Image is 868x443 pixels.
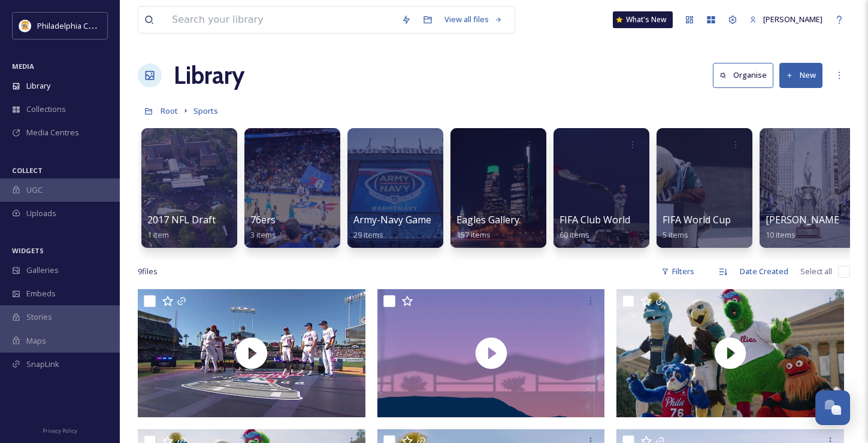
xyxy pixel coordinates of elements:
a: 76ers3 items [250,214,276,240]
span: 2017 NFL Draft [147,213,216,226]
span: UGC [26,184,43,196]
span: [PERSON_NAME] [763,14,822,25]
span: Privacy Policy [43,427,77,435]
img: download.jpeg [19,20,31,32]
input: Search your library [166,7,395,33]
span: Stories [26,311,52,323]
div: Filters [655,260,700,283]
span: Collections [26,104,66,115]
span: 1 item [147,229,169,240]
span: 29 items [353,229,383,240]
span: Maps [26,335,46,347]
a: Eagles Gallery157 items [456,214,519,240]
button: Organise [713,63,773,87]
span: 157 items [456,229,491,240]
button: New [779,63,822,87]
img: thumbnail [138,289,365,417]
span: Eagles Gallery [456,213,519,226]
a: FIFA Club World Cup 202560 items [559,214,675,240]
span: 5 items [663,229,688,240]
a: Library [174,57,244,93]
span: 60 items [559,229,589,240]
img: thumbnail [377,289,605,417]
a: Army-Navy Game29 items [353,214,431,240]
a: [PERSON_NAME] [743,8,828,31]
span: Philadelphia Convention & Visitors Bureau [37,20,189,31]
span: SnapLink [26,359,59,370]
span: Media Centres [26,127,79,138]
a: 2017 NFL Draft1 item [147,214,216,240]
span: Root [161,105,178,116]
span: 9 file s [138,266,158,277]
a: Sports [193,104,218,118]
span: Sports [193,105,218,116]
a: FIFA World Cup5 items [663,214,731,240]
span: Uploads [26,208,56,219]
span: 10 items [766,229,796,240]
span: MEDIA [12,62,34,71]
span: Army-Navy Game [353,213,431,226]
a: What's New [613,11,673,28]
img: thumbnail [616,289,844,417]
span: Embeds [26,288,56,299]
span: 3 items [250,229,276,240]
span: Library [26,80,50,92]
span: WIDGETS [12,246,44,255]
span: Galleries [26,265,59,276]
a: View all files [438,8,509,31]
span: 76ers [250,213,276,226]
span: FIFA Club World Cup 2025 [559,213,675,226]
span: COLLECT [12,166,43,175]
a: Root [161,104,178,118]
a: Privacy Policy [43,423,77,437]
div: Date Created [734,260,794,283]
span: FIFA World Cup [663,213,731,226]
span: Select all [800,266,832,277]
button: Open Chat [815,390,850,425]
